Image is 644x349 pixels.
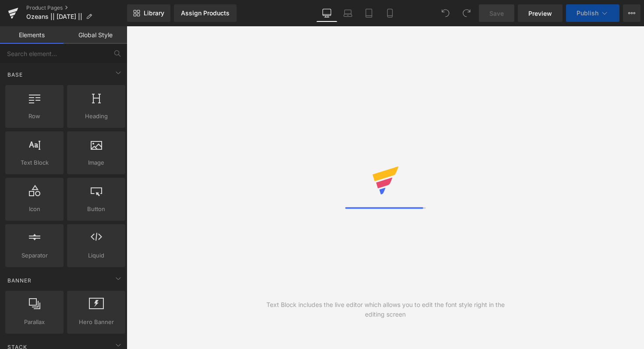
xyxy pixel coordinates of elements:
a: Tablet [358,4,379,22]
button: More [623,4,640,22]
span: Heading [70,112,123,121]
button: Undo [437,4,454,22]
span: Preview [528,9,552,18]
span: Ozeans || [DATE] || [26,13,82,20]
span: Base [7,71,24,79]
a: Mobile [379,4,400,22]
span: Hero Banner [70,317,123,327]
span: Save [489,9,504,18]
span: Button [70,204,123,214]
span: Text Block [8,158,61,167]
span: Library [144,9,164,17]
a: Laptop [337,4,358,22]
span: Liquid [70,251,123,260]
span: Parallax [8,317,61,327]
a: Global Style [64,26,127,44]
a: Product Pages [26,4,127,11]
a: New Library [127,4,170,22]
div: Text Block includes the live editor which allows you to edit the font style right in the editing ... [256,300,515,319]
span: Separator [8,251,61,260]
a: Desktop [316,4,337,22]
span: Icon [8,204,61,214]
button: Redo [458,4,475,22]
a: Preview [518,4,563,22]
span: Banner [7,276,32,285]
div: Assign Products [181,10,230,17]
span: Row [8,112,61,121]
button: Publish [566,4,619,22]
span: Publish [577,10,598,17]
span: Image [70,158,123,167]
